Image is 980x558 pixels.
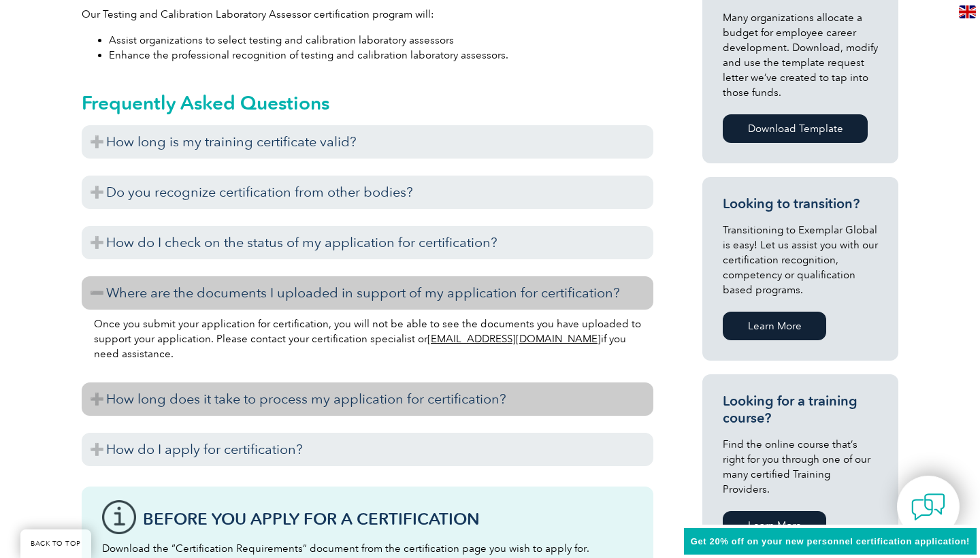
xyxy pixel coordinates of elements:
[427,333,601,345] a: [EMAIL_ADDRESS][DOMAIN_NAME]
[723,114,868,143] a: Download Template
[959,5,976,18] img: en
[723,10,878,100] p: Many organizations allocate a budget for employee career development. Download, modify and use th...
[691,536,970,546] span: Get 20% off on your new personnel certification application!
[94,316,641,361] p: Once you submit your application for certification, you will not be able to see the documents you...
[82,433,653,466] h3: How do I apply for certification?
[723,437,878,497] p: Find the online course that’s right for you through one of our many certified Training Providers.
[109,33,653,48] li: Assist organizations to select testing and calibration laboratory assessors
[20,529,91,558] a: BACK TO TOP
[723,223,878,297] p: Transitioning to Exemplar Global is easy! Let us assist you with our certification recognition, c...
[82,226,653,259] h3: How do I check on the status of my application for certification?
[82,7,653,22] p: Our Testing and Calibration Laboratory Assessor certification program will:
[723,511,826,540] a: Learn More
[82,125,653,159] h3: How long is my training certificate valid?
[82,382,653,416] h3: How long does it take to process my application for certification?
[82,276,653,310] h3: Where are the documents I uploaded in support of my application for certification?
[723,195,878,212] h3: Looking to transition?
[109,48,653,63] li: Enhance the professional recognition of testing and calibration laboratory assessors.
[143,510,633,527] h3: Before You Apply For a Certification
[723,393,878,427] h3: Looking for a training course?
[82,92,653,114] h2: Frequently Asked Questions
[82,176,653,209] h3: Do you recognize certification from other bodies?
[723,312,826,340] a: Learn More
[911,490,945,524] img: contact-chat.png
